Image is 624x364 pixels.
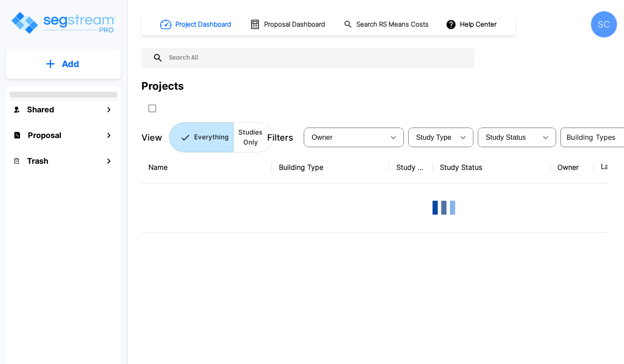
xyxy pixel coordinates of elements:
p: Studies Only [238,128,262,147]
h1: Project Dashboard [175,20,231,30]
div: SC [591,11,617,37]
button: Studies Only [233,122,273,152]
p: Add [62,57,79,71]
button: Everything [169,122,234,152]
h1: Search RS Means Costs [356,20,429,30]
button: Proposal Dashboard [246,15,330,34]
th: Building Type [272,152,389,183]
th: Owner [550,152,594,183]
p: Everything [194,132,228,142]
th: Name [141,152,272,183]
input: Search All [163,48,470,68]
button: Help Center [444,16,500,33]
div: Select [305,125,385,150]
span: Study Type [416,134,451,141]
div: Projects [141,78,184,94]
img: Logo [10,10,117,35]
h1: Shared [27,104,54,115]
span: Owner [312,134,332,141]
div: Select [480,125,537,150]
button: Add [6,51,121,77]
h1: Proposal [28,129,61,141]
p: Filters [267,131,293,144]
h1: Trash [27,155,48,167]
img: Loading [426,190,461,225]
th: Study Status [433,152,550,183]
p: View [141,131,162,144]
div: Select [410,125,454,150]
div: Platform [169,122,273,152]
h1: Proposal Dashboard [264,20,325,30]
button: SelectAll [144,100,161,117]
button: Search RS Means Costs [340,16,433,33]
button: Project Dashboard [157,15,236,34]
span: Study Status [486,134,526,141]
th: Study Type [389,152,433,183]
